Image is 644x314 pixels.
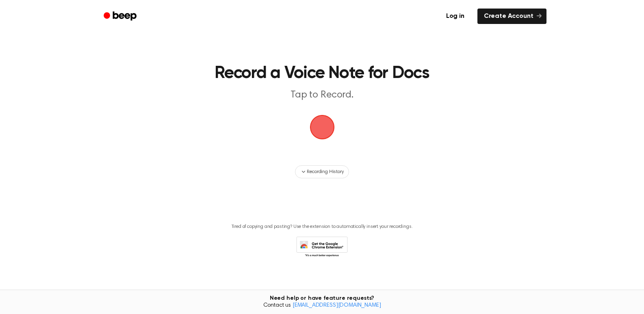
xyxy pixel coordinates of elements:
[293,303,381,308] a: [EMAIL_ADDRESS][DOMAIN_NAME]
[307,168,343,175] span: Recording History
[166,89,478,102] p: Tap to Record.
[98,9,144,24] a: Beep
[114,65,530,82] h1: Record a Voice Note for Docs
[5,302,639,310] span: Contact us
[310,115,334,139] img: Beep Logo
[232,224,413,230] p: Tired of copying and pasting? Use the extension to automatically insert your recordings.
[438,7,473,26] a: Log in
[295,165,349,178] button: Recording History
[477,9,546,24] a: Create Account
